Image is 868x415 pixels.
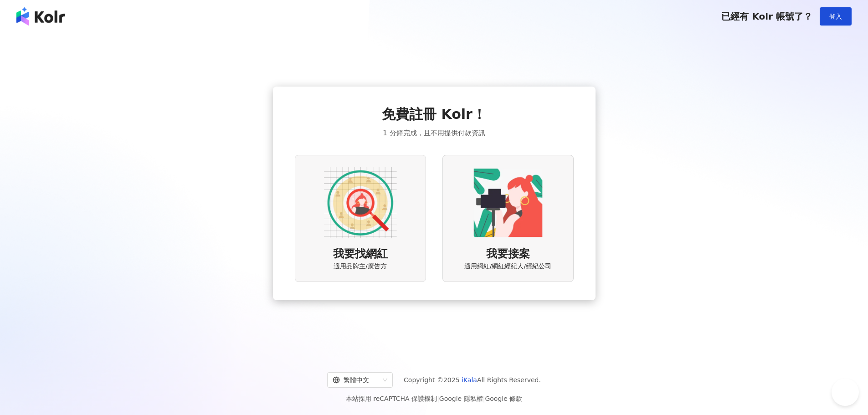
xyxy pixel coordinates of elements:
a: Google 條款 [485,395,522,402]
span: 我要找網紅 [333,246,388,262]
span: 我要接案 [486,246,530,262]
img: logo [16,7,65,26]
iframe: Help Scout Beacon - Open [832,379,859,406]
span: 適用品牌主/廣告方 [334,262,387,271]
span: 登入 [829,13,842,20]
span: 適用網紅/網紅經紀人/經紀公司 [464,262,551,271]
span: 已經有 Kolr 帳號了？ [721,11,812,22]
span: 本站採用 reCAPTCHA 保護機制 [346,393,522,404]
div: 繁體中文 [333,373,379,387]
span: Copyright © 2025 All Rights Reserved. [404,374,541,385]
img: AD identity option [324,166,397,239]
a: Google 隱私權 [439,395,483,402]
img: KOL identity option [472,166,544,239]
button: 登入 [820,7,852,26]
span: 免費註冊 Kolr！ [382,105,486,124]
span: | [483,395,485,402]
span: 1 分鐘完成，且不用提供付款資訊 [383,128,485,138]
span: | [437,395,439,402]
a: iKala [462,376,477,384]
